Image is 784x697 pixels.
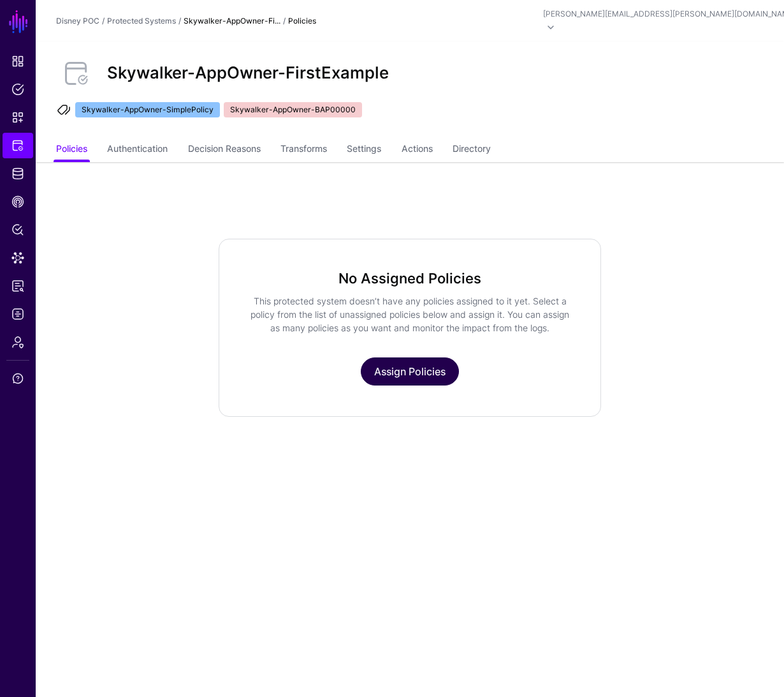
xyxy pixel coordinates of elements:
[11,111,24,124] span: Snippets
[361,357,459,386] a: Assign Policies
[99,15,107,27] div: /
[11,83,24,96] span: Policies
[107,138,168,162] a: Authentication
[288,16,316,26] strong: Policies
[11,280,24,292] span: Reports
[11,167,24,180] span: Identity Data Fabric
[11,139,24,152] span: Protected Systems
[11,308,24,320] span: Logs
[402,138,433,162] a: Actions
[11,55,24,68] span: Dashboard
[3,49,33,74] a: Dashboard
[75,102,220,117] span: Skywalker-AppOwner-SimplePolicy
[56,138,87,162] a: Policies
[11,336,24,348] span: Admin
[3,217,33,243] a: Policy Lens
[11,195,24,208] span: CAEP Hub
[3,161,33,186] a: Identity Data Fabric
[56,16,99,26] a: Disney POC
[3,189,33,214] a: CAEP Hub
[250,294,570,334] p: This protected system doesn’t have any policies assigned to it yet. Select a policy from the list...
[11,372,24,385] span: Support
[3,301,33,327] a: Logs
[107,16,176,26] a: Protected Systems
[347,138,381,162] a: Settings
[280,15,288,27] div: /
[188,138,261,162] a: Decision Reasons
[224,102,362,117] span: Skywalker-AppOwner-BAP00000
[11,223,24,236] span: Policy Lens
[3,77,33,102] a: Policies
[3,133,33,158] a: Protected Systems
[3,329,33,355] a: Admin
[8,8,29,36] a: SGNL
[3,273,33,299] a: Reports
[250,270,570,287] h3: No Assigned Policies
[176,15,184,27] div: /
[280,138,327,162] a: Transforms
[107,63,389,83] h2: Skywalker-AppOwner-FirstExample
[184,16,280,26] strong: Skywalker-AppOwner-Fi...
[11,251,24,264] span: Data Lens
[3,105,33,130] a: Snippets
[3,245,33,271] a: Data Lens
[453,138,491,162] a: Directory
